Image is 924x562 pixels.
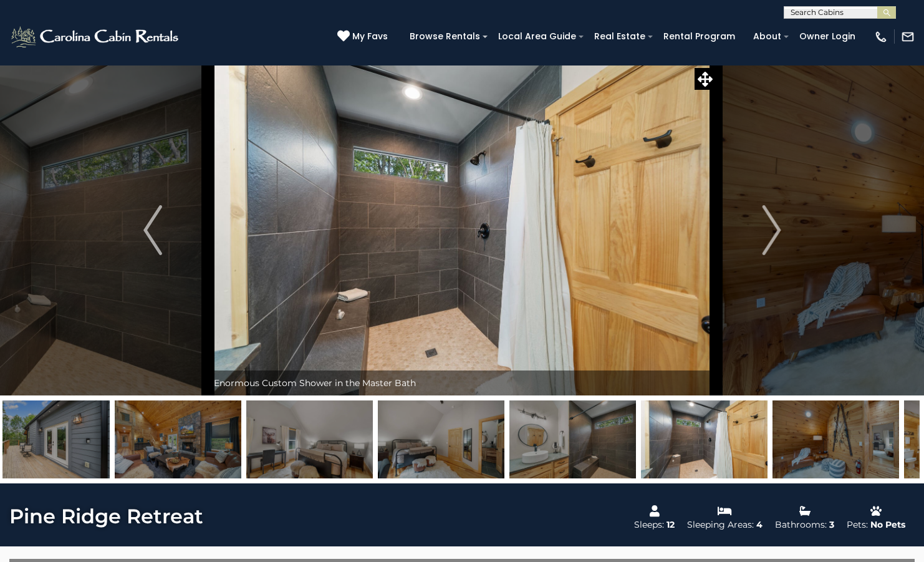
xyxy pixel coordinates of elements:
[588,27,652,46] a: Real Estate
[492,27,582,46] a: Local Area Guide
[793,27,862,46] a: Owner Login
[378,400,504,478] img: 169077886
[98,65,208,395] button: Previous
[403,27,486,46] a: Browse Rentals
[641,400,768,478] img: 169077888
[874,30,888,44] img: phone-regular-white.png
[762,205,781,255] img: arrow
[337,30,391,44] a: My Favs
[657,27,741,46] a: Rental Program
[509,400,636,478] img: 169077887
[9,24,182,49] img: White-1-2.png
[246,400,373,478] img: 169077885
[143,205,162,255] img: arrow
[115,400,241,478] img: 169077892
[747,27,787,46] a: About
[772,400,899,478] img: 169077884
[352,30,388,43] span: My Favs
[716,65,827,395] button: Next
[901,30,915,44] img: mail-regular-white.png
[208,371,716,395] div: Enormous Custom Shower in the Master Bath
